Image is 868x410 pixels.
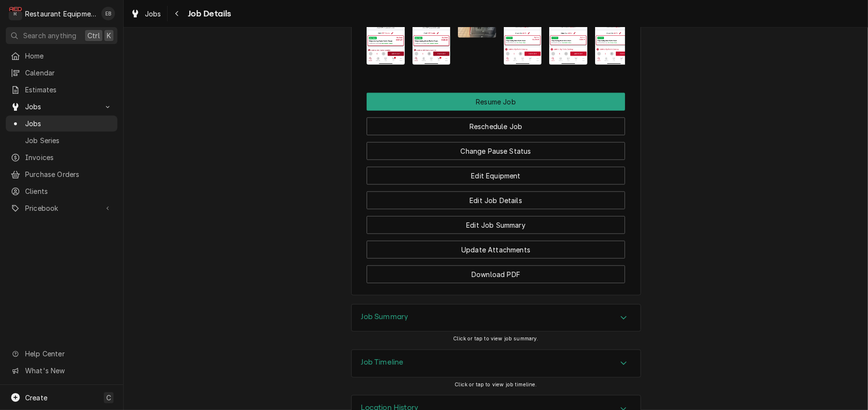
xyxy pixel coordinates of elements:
[25,102,98,112] span: Jobs
[367,160,625,185] div: Button Group Row
[6,132,117,148] a: Job Series
[25,394,47,402] span: Create
[367,142,625,160] button: Change Pause Status
[352,350,640,377] div: Accordion Header
[25,349,112,359] span: Help Center
[25,203,98,213] span: Pricebook
[25,9,96,19] div: Restaurant Equipment Diagnostics
[6,27,117,44] button: Search anythingCtrlK
[367,117,625,135] button: Reschedule Job
[367,111,625,135] div: Button Group Row
[367,93,625,111] div: Button Group Row
[6,166,117,182] a: Purchase Orders
[361,312,409,322] h3: Job Summary
[367,259,625,283] div: Button Group Row
[351,350,641,378] div: Job Timeline
[6,363,117,379] a: Go to What's New
[367,191,625,209] button: Edit Job Details
[352,350,640,377] button: Accordion Details Expand Trigger
[351,304,641,332] div: Job Summary
[367,241,625,259] button: Update Attachments
[25,152,113,162] span: Invoices
[352,305,640,332] div: Accordion Header
[6,65,117,81] a: Calendar
[367,185,625,209] div: Button Group Row
[25,366,112,376] span: What's New
[367,93,625,111] button: Resume Job
[145,9,161,19] span: Jobs
[367,234,625,259] div: Button Group Row
[25,169,113,179] span: Purchase Orders
[101,7,115,20] div: Emily Bird's Avatar
[25,118,113,129] span: Jobs
[25,135,113,146] span: Job Series
[6,99,117,115] a: Go to Jobs
[352,305,640,332] button: Accordion Details Expand Trigger
[6,183,117,199] a: Clients
[367,135,625,160] div: Button Group Row
[6,82,117,98] a: Estimates
[6,346,117,362] a: Go to Help Center
[25,186,113,196] span: Clients
[170,6,185,21] button: Navigate back
[101,7,115,20] div: EB
[6,48,117,64] a: Home
[367,216,625,234] button: Edit Job Summary
[106,393,111,403] span: C
[361,358,404,367] h3: Job Timeline
[367,93,625,283] div: Button Group
[127,6,165,22] a: Jobs
[9,7,22,20] div: Restaurant Equipment Diagnostics's Avatar
[455,381,537,388] span: Click or tap to view job timeline.
[367,265,625,283] button: Download PDF
[6,200,117,216] a: Go to Pricebook
[6,116,117,132] a: Jobs
[185,7,231,20] span: Job Details
[23,30,76,41] span: Search anything
[367,167,625,185] button: Edit Equipment
[87,30,100,41] span: Ctrl
[25,68,113,78] span: Calendar
[9,7,22,20] div: R
[25,85,113,95] span: Estimates
[25,51,113,61] span: Home
[453,336,538,342] span: Click or tap to view job summary.
[107,30,111,41] span: K
[367,209,625,234] div: Button Group Row
[6,149,117,165] a: Invoices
